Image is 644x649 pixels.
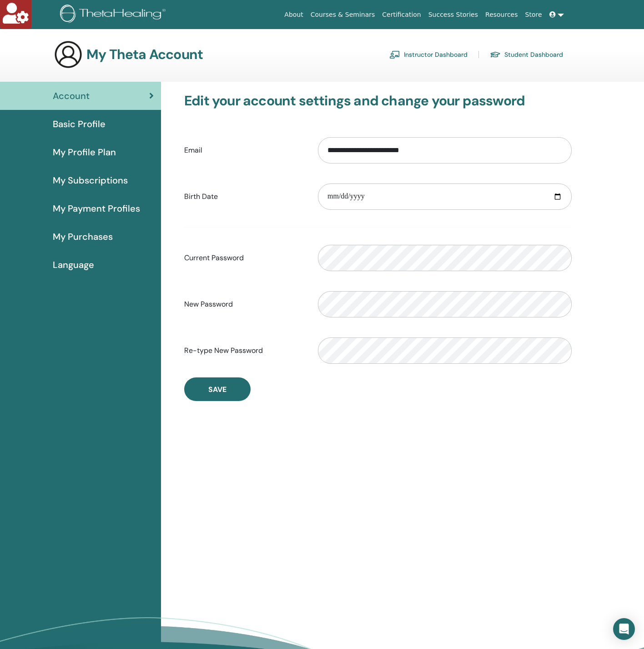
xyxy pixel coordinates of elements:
label: New Password [177,296,311,313]
button: Save [184,377,251,401]
span: My Subscriptions [53,173,128,187]
a: Success Stories [425,6,482,23]
span: My Payment Profiles [53,202,140,215]
label: Birth Date [177,188,311,205]
label: Email [177,142,311,159]
label: Re-type New Password [177,342,311,359]
img: chalkboard-teacher.svg [389,50,400,59]
h3: My Theta Account [86,46,203,63]
span: Save [208,385,226,394]
img: graduation-cap.svg [490,51,501,59]
img: generic-user-icon.jpg [54,40,83,69]
span: Basic Profile [53,117,106,131]
div: Open Intercom Messenger [613,618,635,640]
a: Courses & Seminars [307,6,379,23]
a: About [281,6,307,23]
span: My Purchases [53,230,113,243]
a: Instructor Dashboard [389,47,468,62]
span: Language [53,258,94,272]
span: My Profile Plan [53,145,116,159]
a: Certification [378,6,424,23]
img: logo.png [60,5,169,25]
label: Current Password [177,249,311,267]
h3: Edit your account settings and change your password [184,93,572,109]
a: Store [522,6,546,23]
a: Student Dashboard [490,47,563,62]
span: Account [53,89,90,103]
a: Resources [482,6,522,23]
